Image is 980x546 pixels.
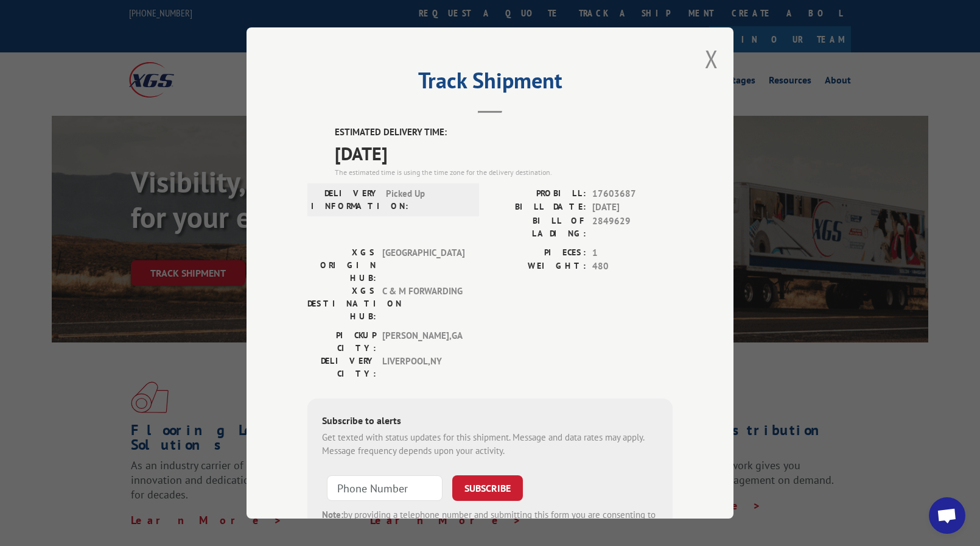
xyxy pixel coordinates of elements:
[490,214,586,239] label: BILL OF LADING:
[592,186,673,200] span: 17603687
[322,413,658,430] div: Subscribe to alerts
[592,214,673,239] span: 2849629
[335,126,673,140] label: ESTIMATED DELIVERY TIME:
[705,43,718,75] button: Close modal
[335,139,673,166] span: [DATE]
[307,354,376,380] label: DELIVERY CITY:
[322,430,658,458] div: Get texted with status updates for this shipment. Message and data rates may apply. Message frequ...
[592,200,673,214] span: [DATE]
[307,328,376,354] label: PICKUP CITY:
[327,475,443,500] input: Phone Number
[452,475,523,500] button: SUBSCRIBE
[311,186,380,212] label: DELIVERY INFORMATION:
[307,284,376,322] label: XGS DESTINATION HUB:
[592,246,673,260] span: 1
[490,186,586,200] label: PROBILL:
[592,260,673,274] span: 480
[307,72,673,95] h2: Track Shipment
[490,246,586,260] label: PIECES:
[490,200,586,214] label: BILL DATE:
[382,246,464,284] span: [GEOGRAPHIC_DATA]
[490,260,586,274] label: WEIGHT:
[382,328,464,354] span: [PERSON_NAME] , GA
[386,186,468,212] span: Picked Up
[322,508,343,520] strong: Note:
[382,284,464,322] span: C & M FORWARDING
[335,166,673,177] div: The estimated time is using the time zone for the delivery destination.
[307,246,376,284] label: XGS ORIGIN HUB:
[929,497,965,534] div: Open chat
[382,354,464,380] span: LIVERPOOL , NY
